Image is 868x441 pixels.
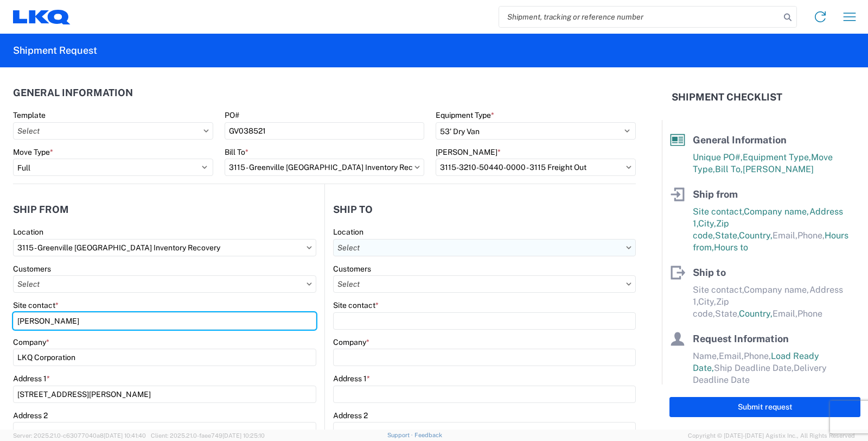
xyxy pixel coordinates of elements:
span: Ship to [693,267,726,278]
span: State, [715,230,739,241]
h2: Ship from [13,204,69,215]
label: PO# [225,110,239,120]
label: Move Type [13,147,53,157]
span: Company name, [744,285,809,295]
label: Location [333,227,363,237]
span: Name, [693,351,719,361]
input: Select [333,239,636,256]
span: Site contact, [693,206,744,217]
span: Hours to [714,242,748,253]
label: [PERSON_NAME] [436,147,501,157]
span: [DATE] 10:25:10 [222,432,265,439]
a: Feedback [414,432,442,438]
label: Address 1 [13,374,50,383]
h2: Shipment Checklist [672,91,782,104]
label: Company [333,337,369,347]
span: Copyright © [DATE]-[DATE] Agistix Inc., All Rights Reserved [688,431,855,440]
span: State, [715,308,739,319]
input: Select [13,122,213,140]
span: Site contact, [693,285,744,295]
span: Bill To, [715,164,743,174]
h2: General Information [13,87,133,98]
label: Site contact [333,300,379,310]
label: Location [13,227,43,237]
label: Company [13,337,49,347]
span: Email, [773,308,797,319]
span: Client: 2025.21.0-faee749 [151,432,265,439]
span: City, [698,297,716,307]
input: Select [13,275,316,293]
span: Phone [797,308,822,319]
label: Customers [333,264,371,274]
span: Server: 2025.21.0-c63077040a8 [13,432,146,439]
span: Ship from [693,188,738,200]
input: Select [436,159,636,176]
input: Select [13,239,316,256]
label: Bill To [225,147,248,157]
label: Site contact [13,300,59,310]
h2: Shipment Request [13,44,97,57]
span: Email, [719,351,744,361]
span: Equipment Type, [743,152,811,162]
span: City, [698,218,716,229]
span: Email, [773,230,797,241]
span: Unique PO#, [693,152,743,162]
input: Shipment, tracking or reference number [499,7,780,27]
label: Customers [13,264,51,274]
span: [DATE] 10:41:40 [104,432,146,439]
span: Request Information [693,333,789,344]
label: Address 1 [333,374,370,383]
span: General Information [693,134,787,146]
label: Address 2 [13,411,48,420]
a: Support [387,432,414,438]
label: Address 2 [333,411,368,420]
button: Submit request [669,397,860,417]
h2: Ship to [333,204,373,215]
span: Country, [739,308,773,319]
span: Phone, [797,230,825,241]
span: Company name, [744,206,809,217]
span: [PERSON_NAME] [743,164,814,174]
span: Country, [739,230,773,241]
label: Template [13,110,46,120]
input: Select [333,275,636,293]
span: Ship Deadline Date, [714,363,794,373]
label: Equipment Type [436,110,494,120]
input: Select [225,159,425,176]
span: Phone, [744,351,771,361]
